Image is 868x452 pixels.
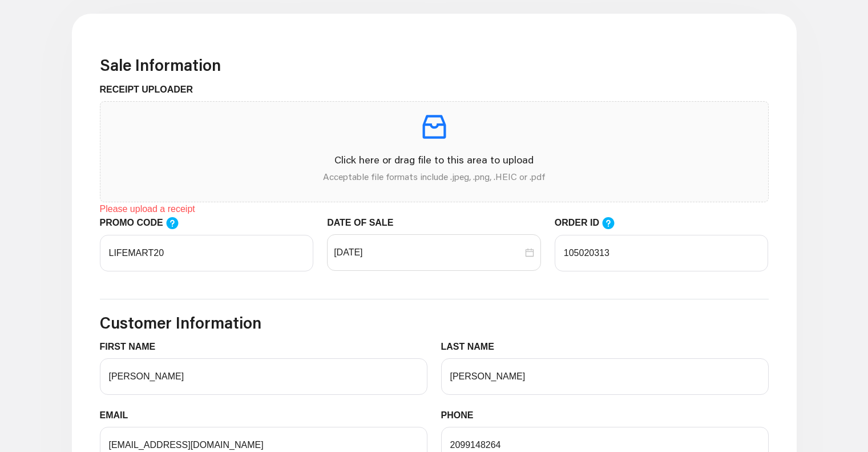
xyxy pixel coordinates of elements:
[441,409,482,422] label: PHONE
[441,340,503,354] label: LAST NAME
[110,170,759,183] p: Acceptable file formats include .jpeg, .png, .HEIC or .pdf
[100,313,769,333] h3: Customer Information
[100,202,769,216] div: Please upload a receipt
[100,55,769,75] h3: Sale Information
[100,102,768,202] span: inboxClick here or drag file to this area to uploadAcceptable file formats include .jpeg, .png, ....
[327,216,402,230] label: DATE OF SALE
[555,216,627,230] label: ORDER ID
[100,409,137,422] label: EMAIL
[100,340,164,354] label: FIRST NAME
[418,111,450,143] span: inbox
[100,216,190,230] label: PROMO CODE
[110,152,759,167] p: Click here or drag file to this area to upload
[100,358,427,395] input: FIRST NAME
[100,83,202,97] label: RECEIPT UPLOADER
[334,246,523,259] input: DATE OF SALE
[441,358,769,395] input: LAST NAME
